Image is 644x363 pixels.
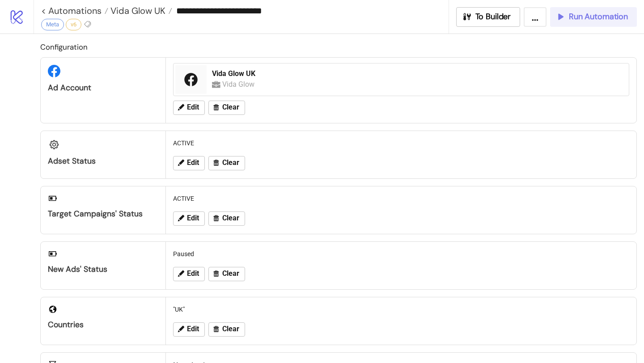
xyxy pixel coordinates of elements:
[173,322,205,337] button: Edit
[222,214,239,222] span: Clear
[550,7,637,27] button: Run Automation
[187,159,199,167] span: Edit
[222,325,239,333] span: Clear
[569,12,628,22] span: Run Automation
[108,5,165,17] span: Vida Glow UK
[66,19,81,30] div: v6
[187,270,199,278] span: Edit
[212,69,623,79] div: Vida Glow UK
[475,12,511,22] span: To Builder
[48,209,158,219] div: Target Campaigns' Status
[173,101,205,115] button: Edit
[169,245,633,262] div: Paused
[48,83,158,93] div: Ad Account
[524,7,547,27] button: ...
[108,6,172,15] a: Vida Glow UK
[169,190,633,207] div: ACTIVE
[169,135,633,152] div: ACTIVE
[208,267,245,281] button: Clear
[187,325,199,333] span: Edit
[456,7,521,27] button: To Builder
[41,6,108,15] a: < Automations
[40,41,637,53] h2: Configuration
[173,211,205,226] button: Edit
[169,301,633,318] div: "UK"
[187,103,199,111] span: Edit
[208,101,245,115] button: Clear
[222,270,239,278] span: Clear
[208,211,245,226] button: Clear
[222,103,239,111] span: Clear
[173,267,205,281] button: Edit
[222,79,257,90] div: Vida Glow
[41,19,64,30] div: Meta
[48,156,158,166] div: Adset Status
[208,156,245,170] button: Clear
[48,320,158,330] div: Countries
[208,322,245,337] button: Clear
[173,156,205,170] button: Edit
[187,214,199,222] span: Edit
[48,264,158,274] div: New Ads' Status
[222,159,239,167] span: Clear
